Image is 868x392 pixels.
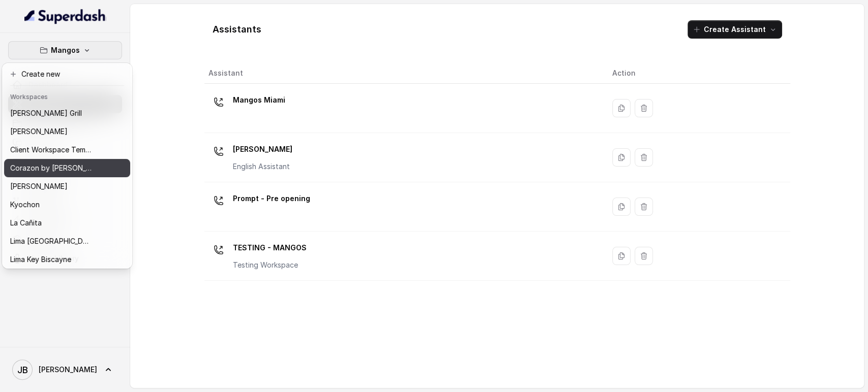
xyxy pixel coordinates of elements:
p: Lima Key Biscayne [10,253,71,266]
p: Mangos [51,44,80,56]
p: Kyochon [10,199,40,211]
header: Workspaces [4,88,130,104]
button: Create new [4,65,130,83]
p: Client Workspace Template [10,144,92,156]
p: [PERSON_NAME] [10,180,68,192]
p: [PERSON_NAME] [10,125,68,138]
p: Corazon by [PERSON_NAME] [10,162,92,174]
p: La Cañita [10,217,42,229]
p: [PERSON_NAME] Grill [10,107,82,119]
p: Lima [GEOGRAPHIC_DATA] [10,235,92,247]
div: Mangos [2,63,132,269]
button: Mangos [8,41,122,59]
